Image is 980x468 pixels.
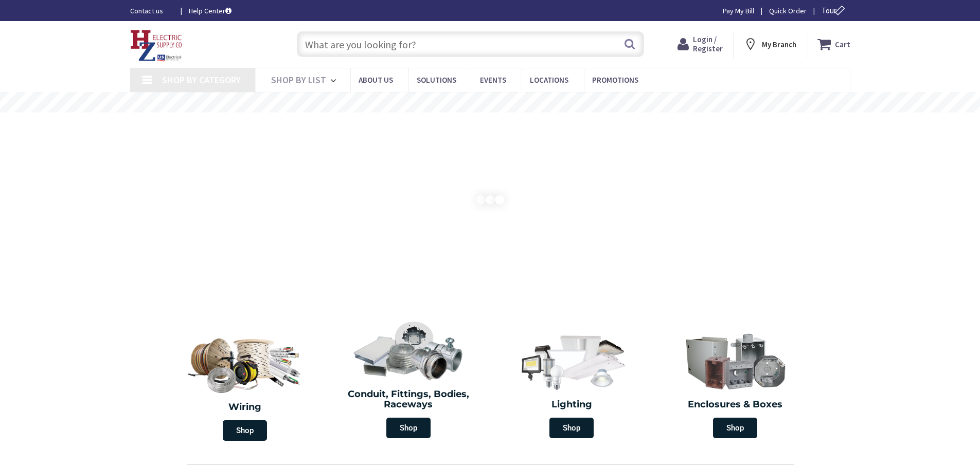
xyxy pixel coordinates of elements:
[417,75,456,85] span: Solutions
[130,6,172,16] a: Contact us
[189,6,231,16] a: Help Center
[762,40,796,49] strong: My Branch
[656,326,814,443] a: Enclosures & Boxes Shop
[661,400,809,410] h2: Enclosures & Boxes
[493,326,651,443] a: Lighting Shop
[835,35,850,53] strong: Cart
[480,75,506,85] span: Events
[693,34,723,53] span: Login / Register
[530,75,568,85] span: Locations
[678,35,723,53] a: Login / Register
[769,6,807,16] a: Quick Order
[359,75,393,85] span: About Us
[162,74,241,86] span: Shop By Category
[713,418,757,438] span: Shop
[723,6,754,16] a: Pay My Bill
[498,400,646,410] h2: Lighting
[223,420,267,441] span: Shop
[164,326,327,446] a: Wiring Shop
[743,35,796,53] div: My Branch
[549,418,594,438] span: Shop
[329,315,488,443] a: Conduit, Fittings, Bodies, Raceways Shop
[386,418,431,438] span: Shop
[169,402,322,413] h2: Wiring
[822,6,848,15] span: Tour
[297,31,644,57] input: What are you looking for?
[271,74,326,86] span: Shop By List
[130,30,183,62] img: HZ Electric Supply
[817,35,850,53] a: Cart
[334,389,483,410] h2: Conduit, Fittings, Bodies, Raceways
[592,75,638,85] span: Promotions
